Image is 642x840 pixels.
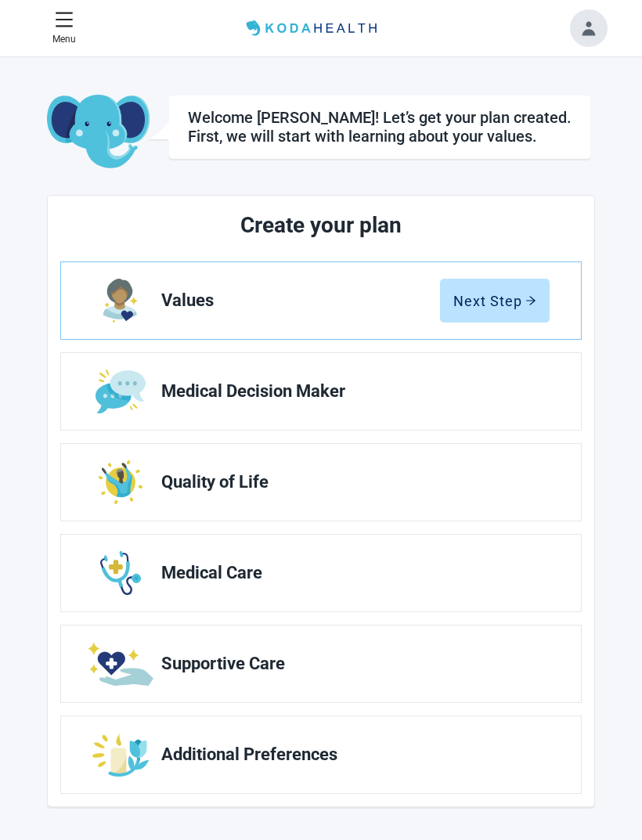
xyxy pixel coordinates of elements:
span: Quality of Life [161,473,537,492]
div: Next Step [453,293,536,308]
button: Next Steparrow-right [440,279,550,323]
button: Close Menu [46,4,82,53]
a: Edit Values section [61,262,581,339]
span: Medical Decision Maker [161,382,537,401]
button: Toggle account menu [570,9,608,47]
h2: Create your plan [119,208,523,243]
div: Welcome [PERSON_NAME]! Let’s get your plan created. First, we will start with learning about your... [188,108,572,146]
span: menu [55,10,74,29]
a: Edit Additional Preferences section [61,716,581,793]
span: Supportive Care [161,654,537,673]
span: Values [161,291,440,310]
p: Menu [52,32,76,47]
img: Koda Health [240,16,386,41]
span: arrow-right [525,295,536,306]
span: Medical Care [161,564,537,582]
main: Main content [16,95,626,807]
img: Koda Elephant [47,95,150,170]
span: Additional Preferences [161,745,537,764]
a: Edit Medical Decision Maker section [61,353,581,430]
a: Edit Medical Care section [61,535,581,611]
a: Edit Quality of Life section [61,444,581,521]
a: Edit Supportive Care section [61,625,581,702]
